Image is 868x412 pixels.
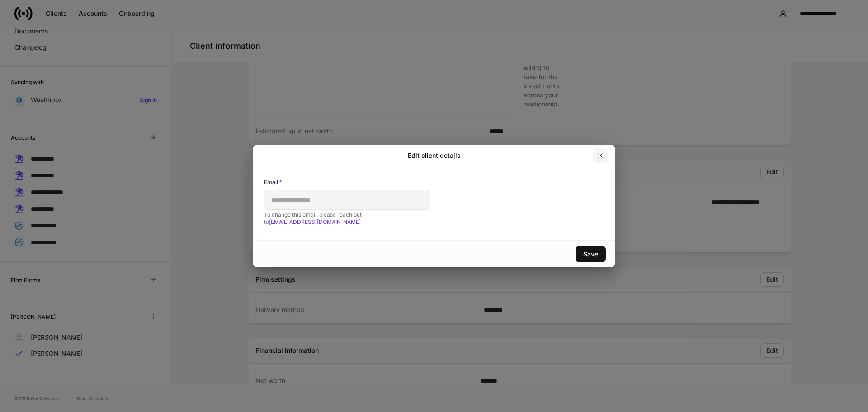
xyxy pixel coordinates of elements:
[408,151,461,160] h2: Edit client details
[583,250,598,259] div: Save
[576,246,606,262] button: Save
[264,177,282,186] h6: Email
[269,218,361,225] a: [EMAIL_ADDRESS][DOMAIN_NAME]
[264,211,430,226] p: To change this email, please reach out to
